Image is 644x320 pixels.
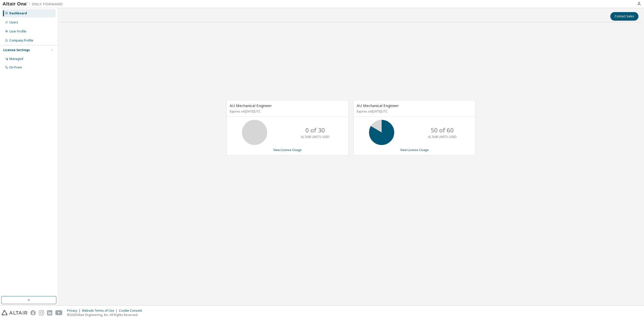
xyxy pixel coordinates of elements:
[9,11,27,15] div: Dashboard
[3,2,65,7] img: Altair One
[9,20,18,24] div: Users
[428,135,457,139] p: ALTAIR UNITS USED
[2,310,27,315] img: altair_logo.svg
[305,126,325,134] p: 0 of 30
[67,309,82,313] div: Privacy
[55,310,63,315] img: youtube.svg
[30,310,36,315] img: facebook.svg
[357,109,471,114] p: Expires on [DATE] UTC
[301,135,330,139] p: ALTAIR UNITS USED
[610,12,638,21] button: Contact Sales
[357,103,399,108] span: AU Mechanical Engineer
[230,103,272,108] span: AU Mechanical Engineer
[3,48,30,52] div: License Settings
[9,65,22,69] div: On Prem
[273,148,302,152] a: View License Usage
[400,148,429,152] a: View License Usage
[230,109,344,114] p: Expires on [DATE] UTC
[82,309,119,313] div: Website Terms of Use
[9,57,23,61] div: Managed
[431,126,454,134] p: 50 of 60
[9,39,33,43] div: Company Profile
[67,313,145,317] p: © 2025 Altair Engineering, Inc. All Rights Reserved.
[47,310,52,315] img: linkedin.svg
[119,309,145,313] div: Cookie Consent
[9,29,26,33] div: User Profile
[39,310,44,315] img: instagram.svg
